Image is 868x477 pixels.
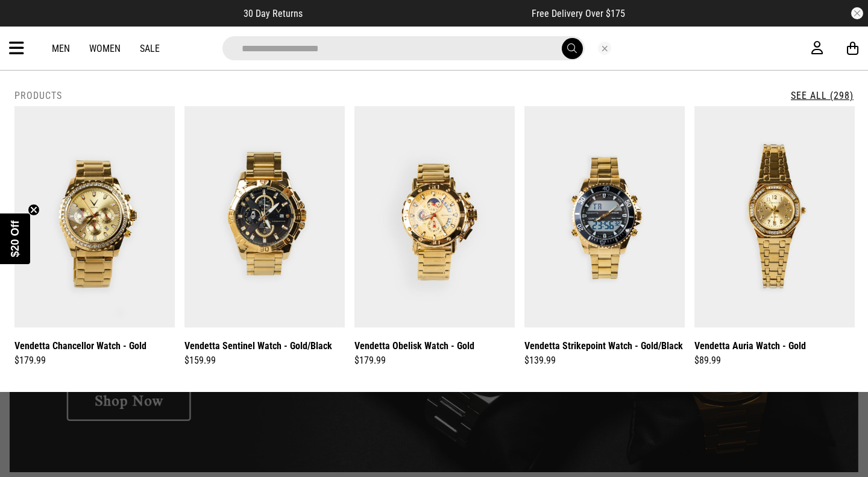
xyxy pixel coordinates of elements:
span: Free Delivery Over $175 [532,8,625,19]
div: $179.99 [14,353,175,368]
a: Men [52,43,70,54]
div: $159.99 [184,353,345,368]
span: $20 Off [9,220,21,257]
div: $89.99 [694,353,855,368]
img: Vendetta Sentinel Watch - Gold/black in Multi [184,106,345,327]
img: Vendetta Strikepoint Watch - Gold/black in Multi [524,106,685,327]
img: Vendetta Chancellor Watch - Gold in Gold [14,106,175,327]
img: Vendetta Auria Watch - Gold in Gold [694,106,855,327]
span: 30 Day Returns [244,8,303,19]
div: $139.99 [524,353,685,368]
button: Open LiveChat chat widget [10,5,46,41]
img: Vendetta Obelisk Watch - Gold in Gold [354,106,515,327]
button: Close search [598,42,611,55]
a: Vendetta Sentinel Watch - Gold/Black [184,338,332,353]
a: Sale [140,43,160,54]
a: See All (298) [791,90,854,101]
h2: Products [14,90,62,101]
a: Vendetta Obelisk Watch - Gold [354,338,474,353]
a: Vendetta Auria Watch - Gold [694,338,806,353]
iframe: Customer reviews powered by Trustpilot [327,7,508,19]
button: Close teaser [28,204,40,216]
a: Vendetta Strikepoint Watch - Gold/Black [524,338,683,353]
a: Vendetta Chancellor Watch - Gold [14,338,146,353]
div: $179.99 [354,353,515,368]
a: Women [89,43,121,54]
